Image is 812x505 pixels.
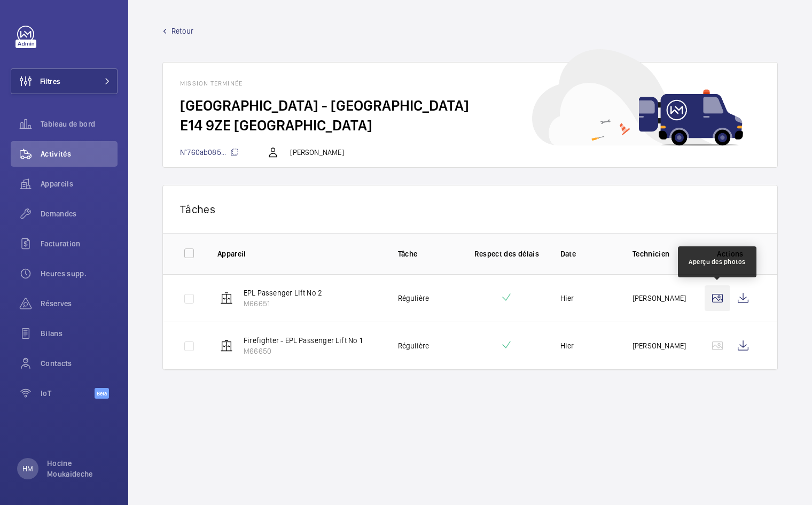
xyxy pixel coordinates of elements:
[41,208,118,219] span: Demandes
[180,115,760,135] h2: E14 9ZE [GEOGRAPHIC_DATA]
[11,68,118,94] button: Filtres
[217,248,381,259] p: Appareil
[244,346,362,356] p: M66650
[220,292,233,305] img: elevator.svg
[532,49,743,146] img: car delivery
[689,257,746,267] div: Aperçu des photos
[41,268,118,279] span: Heures supp.
[244,288,322,298] p: EPL Passenger Lift No 2
[180,80,760,87] h1: Mission terminée
[180,96,760,115] h2: [GEOGRAPHIC_DATA] - [GEOGRAPHIC_DATA]
[41,298,118,309] span: Réserves
[95,388,109,399] span: Beta
[180,203,760,216] p: Tâches
[398,293,430,304] p: Régulière
[244,335,362,346] p: Firefighter - EPL Passenger Lift No 1
[560,340,574,351] p: Hier
[220,339,233,352] img: elevator.svg
[398,340,430,351] p: Régulière
[244,298,322,309] p: M66651
[180,148,239,157] span: N°760ab085...
[41,119,118,129] span: Tableau de bord
[41,388,95,399] span: IoT
[470,248,543,259] p: Respect des délais
[41,358,118,369] span: Contacts
[171,26,193,36] span: Retour
[633,340,686,351] p: [PERSON_NAME]
[41,238,118,249] span: Facturation
[560,293,574,304] p: Hier
[41,328,118,339] span: Bilans
[290,147,343,158] p: [PERSON_NAME]
[47,458,111,479] p: Hocine Moukaideche
[40,76,60,87] span: Filtres
[22,463,33,474] p: HM
[41,149,118,159] span: Activités
[633,293,686,304] p: [PERSON_NAME]
[633,248,688,259] p: Technicien
[560,248,615,259] p: Date
[41,178,118,189] span: Appareils
[398,248,453,259] p: Tâche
